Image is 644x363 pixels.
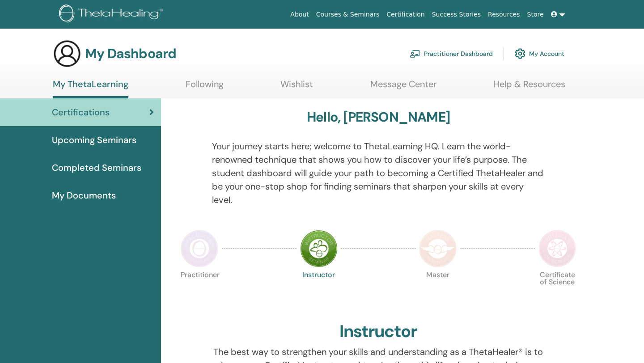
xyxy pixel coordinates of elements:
h3: My Dashboard [85,46,176,62]
a: About [287,6,312,23]
p: Instructor [300,271,338,309]
img: generic-user-icon.jpg [53,39,81,68]
img: logo.png [59,4,166,25]
p: Certificate of Science [538,271,576,309]
a: My ThetaLearning [53,79,128,98]
img: Certificate of Science [538,230,576,267]
img: Instructor [300,230,338,267]
a: Certification [383,6,428,23]
a: Following [186,79,224,96]
a: Resources [484,6,524,23]
span: My Documents [52,189,116,202]
a: Courses & Seminars [313,6,383,23]
p: Practitioner [181,271,218,309]
a: Message Center [370,79,436,96]
p: Master [419,271,457,309]
a: Wishlist [280,79,313,96]
img: Master [419,230,457,267]
a: Practitioner Dashboard [410,44,493,63]
img: chalkboard-teacher.svg [410,50,420,58]
img: cog.svg [515,46,525,61]
h3: Hello, [PERSON_NAME] [307,109,450,125]
span: Upcoming Seminars [52,133,136,147]
a: Store [524,6,547,23]
span: Completed Seminars [52,161,141,174]
a: Help & Resources [493,79,565,96]
p: Your journey starts here; welcome to ThetaLearning HQ. Learn the world-renowned technique that sh... [212,139,545,207]
span: Certifications [52,106,110,119]
a: Success Stories [428,6,484,23]
h2: Instructor [339,321,418,342]
img: Practitioner [181,230,218,267]
a: My Account [515,44,564,63]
